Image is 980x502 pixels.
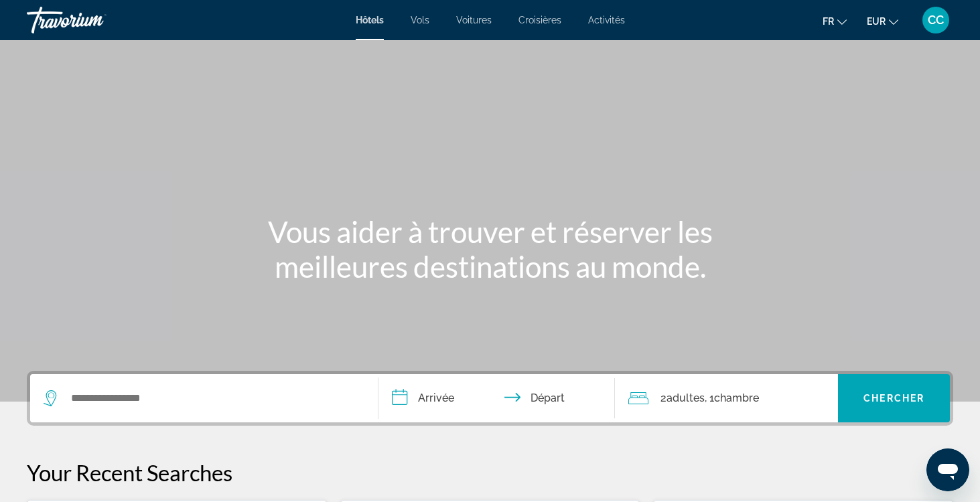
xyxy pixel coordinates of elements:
button: Check in and out dates [378,374,615,422]
a: Croisières [518,15,561,25]
button: Travelers: 2 adults, 0 children [615,374,838,422]
span: EUR [867,16,886,27]
p: Your Recent Searches [27,459,953,486]
a: Travorium [27,3,161,37]
span: Chercher [863,393,924,404]
a: Activités [588,15,625,25]
a: Voitures [456,15,492,25]
a: Vols [411,15,429,25]
span: , 1 [705,389,759,408]
span: 2 [660,389,705,408]
div: Search widget [30,374,950,422]
span: CC [928,13,944,27]
h1: Vous aider à trouver et réserver les meilleures destinations au monde. [239,214,742,284]
button: Change currency [867,11,898,31]
button: Change language [823,11,847,31]
button: Chercher [838,374,950,422]
button: User Menu [918,6,953,34]
span: Adultes [667,392,705,404]
iframe: Bouton de lancement de la fenêtre de messagerie [926,448,969,491]
span: fr [823,16,834,27]
span: Chambre [714,392,759,404]
a: Hôtels [356,15,384,25]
